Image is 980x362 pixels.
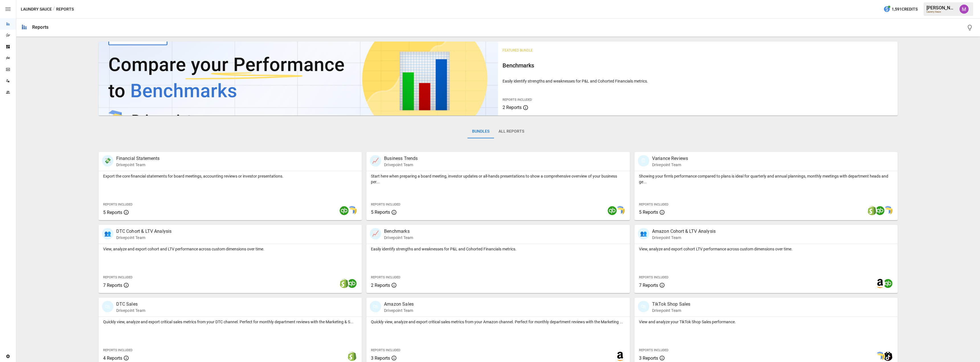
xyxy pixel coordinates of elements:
[638,155,649,166] div: 🗓
[53,6,55,13] div: /
[103,275,132,279] span: Reports Included
[102,228,113,239] div: 👥
[103,173,358,179] p: Export the core financial statements for board meetings, accounting reviews or investor presentat...
[103,246,358,252] p: View, analyze and export cohort and LTV performance across custom dimensions over time.
[652,155,688,162] p: Variance Reviews
[875,206,885,215] img: quickbooks
[883,352,893,361] img: tiktok
[875,279,885,288] img: amazon
[371,355,390,361] span: 3 Reports
[384,235,413,240] p: Drivepoint Team
[892,6,918,13] span: 1,591 Credits
[116,228,172,235] p: DTC Cohort & LTV Analysis
[883,206,893,215] img: smart model
[467,125,494,138] button: Bundles
[959,5,969,14] img: Umer Muhammed
[881,4,920,15] button: 1,591Credits
[652,162,688,168] p: Drivepoint Team
[384,308,414,313] p: Drivepoint Team
[371,203,400,206] span: Reports Included
[116,162,160,168] p: Drivepoint Team
[608,206,617,215] img: quickbooks
[639,283,658,288] span: 7 Reports
[503,48,533,52] span: Featured Bundle
[503,105,522,110] span: 2 Reports
[639,319,893,325] p: View and analyze your TikTok Shop Sales performance.
[639,275,668,279] span: Reports Included
[116,301,145,308] p: DTC Sales
[371,319,625,325] p: Quickly view, analyze and export critical sales metrics from your Amazon channel. Perfect for mon...
[371,173,625,185] p: Start here when preparing a board meeting, investor updates or all-hands presentations to show a ...
[116,308,145,313] p: Drivepoint Team
[639,348,668,352] span: Reports Included
[926,5,956,11] div: [PERSON_NAME]
[103,348,132,352] span: Reports Included
[103,355,122,361] span: 4 Reports
[103,283,122,288] span: 7 Reports
[638,228,649,239] div: 👥
[616,206,625,215] img: smart model
[116,155,160,162] p: Financial Statements
[370,155,381,166] div: 📈
[639,355,658,361] span: 3 Reports
[503,61,893,70] h6: Benchmarks
[616,352,625,361] img: amazon
[102,155,113,166] div: 💸
[371,283,390,288] span: 2 Reports
[956,1,972,17] button: Umer Muhammed
[103,210,122,215] span: 5 Reports
[384,301,414,308] p: Amazon Sales
[102,301,113,312] div: 🛍
[21,6,52,13] button: Laundry Sauce
[348,279,357,288] img: quickbooks
[103,203,132,206] span: Reports Included
[638,301,649,312] div: 🛍
[639,246,893,252] p: View, analyze and export cohort LTV performance across custom dimensions over time.
[652,228,716,235] p: Amazon Cohort & LTV Analysis
[494,125,529,138] button: All Reports
[652,308,691,313] p: Drivepoint Team
[639,209,658,215] span: 5 Reports
[883,279,893,288] img: quickbooks
[340,279,349,288] img: shopify
[370,301,381,312] div: 🛍
[348,352,357,361] img: shopify
[371,348,400,352] span: Reports Included
[503,98,532,102] span: Reports Included
[371,246,625,252] p: Easily identify strengths and weaknesses for P&L and Cohorted Financials metrics.
[371,209,390,215] span: 5 Reports
[384,155,418,162] p: Business Trends
[867,206,877,215] img: shopify
[875,352,885,361] img: smart model
[370,228,381,239] div: 📈
[103,319,358,325] p: Quickly view, analyze and export critical sales metrics from your DTC channel. Perfect for monthl...
[116,235,172,240] p: Drivepoint Team
[348,206,357,215] img: smart model
[340,206,349,215] img: quickbooks
[652,301,691,308] p: TikTok Shop Sales
[32,24,48,30] div: Reports
[371,275,400,279] span: Reports Included
[99,42,498,116] img: video thumbnail
[639,203,668,206] span: Reports Included
[652,235,716,240] p: Drivepoint Team
[384,162,418,168] p: Drivepoint Team
[384,228,413,235] p: Benchmarks
[503,78,893,84] p: Easily identify strengths and weaknesses for P&L and Cohorted Financials metrics.
[639,173,893,185] p: Showing your firm's performance compared to plans is ideal for quarterly and annual plannings, mo...
[926,11,956,13] div: Laundry Sauce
